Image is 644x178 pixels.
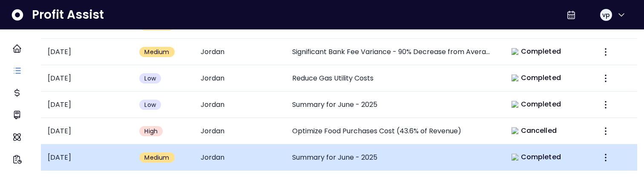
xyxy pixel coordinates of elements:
span: Low [144,100,156,109]
td: Jordan [194,118,285,144]
button: More [598,44,613,60]
td: Summary for June - 2025 [285,144,500,171]
td: Jordan [194,65,285,92]
span: Completed [521,73,561,83]
img: completed [512,154,518,161]
td: Jordan [194,144,285,171]
td: Reduce Gas Utility Costs [285,65,500,92]
td: [DATE] [41,92,132,118]
td: Optimize Food Purchases Cost (43.6% of Revenue) [285,118,500,144]
td: [DATE] [41,65,132,92]
td: Summary for June - 2025 [285,92,500,118]
td: Jordan [194,92,285,118]
img: completed [512,75,518,81]
span: Completed [521,99,561,109]
td: [DATE] [41,118,132,144]
td: [DATE] [41,144,132,171]
span: High [144,127,158,135]
button: More [598,123,613,139]
span: Completed [521,152,561,162]
span: vp [602,11,610,19]
span: Medium [144,153,169,162]
span: Completed [521,46,561,57]
img: cancelled [512,127,518,134]
img: completed [512,48,518,55]
span: Medium [144,48,169,56]
td: Significant Bank Fee Variance - 90% Decrease from Average [285,39,500,65]
span: Profit Assist [32,7,104,23]
button: More [598,150,613,165]
td: Jordan [194,39,285,65]
span: Cancelled [521,126,557,136]
span: Low [144,74,156,83]
button: More [598,71,613,86]
img: completed [512,101,518,108]
button: More [598,97,613,112]
td: [DATE] [41,39,132,65]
